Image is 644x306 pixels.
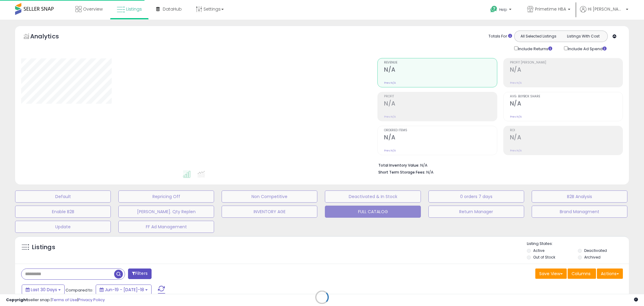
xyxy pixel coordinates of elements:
span: Profit [384,95,497,98]
strong: Copyright [6,297,28,303]
span: DataHub [163,6,182,12]
a: Help [485,1,517,20]
b: Short Term Storage Fees: [378,170,425,175]
span: N/A [426,169,434,175]
button: All Selected Listings [516,32,561,40]
h2: N/A [510,134,623,142]
b: Total Inventory Value: [378,163,419,168]
button: FULL CATALOG [325,206,421,218]
span: Hi [PERSON_NAME] [588,6,624,12]
button: 0 orders 7 days [428,190,524,203]
span: Help [499,7,507,12]
div: Include Returns [510,45,559,52]
h2: N/A [510,66,623,74]
small: Prev: N/A [510,115,522,119]
h2: N/A [384,134,497,142]
div: Totals For [489,34,512,39]
button: Deactivated & In Stock [325,190,421,203]
li: N/A [378,161,618,168]
span: Ordered Items [384,129,497,132]
span: ROI [510,129,623,132]
span: Profit [PERSON_NAME] [510,61,623,64]
h2: N/A [384,66,497,74]
div: Include Ad Spend [559,45,616,52]
button: Update [15,221,111,233]
small: Prev: N/A [384,115,396,119]
h5: Analytics [30,32,71,42]
small: Prev: N/A [510,81,522,85]
button: Return Manager [428,206,524,218]
button: Repricing Off [118,190,214,203]
button: Listings With Cost [561,32,606,40]
a: Hi [PERSON_NAME] [580,6,628,20]
i: Get Help [490,5,498,13]
button: [PERSON_NAME]. Qty Replen [118,206,214,218]
button: INVENTORY AGE [222,206,317,218]
span: Overview [83,6,103,12]
small: Prev: N/A [384,81,396,85]
button: B2B Analysis [532,190,627,203]
small: Prev: N/A [384,149,396,152]
h2: N/A [510,100,623,108]
span: Primetime HBA [535,6,566,12]
button: Default [15,190,111,203]
button: Brand Managment [532,206,627,218]
h2: N/A [384,100,497,108]
span: Avg. Buybox Share [510,95,623,98]
span: Listings [126,6,142,12]
button: Non Competitive [222,190,317,203]
button: FF Ad Management [118,221,214,233]
small: Prev: N/A [510,149,522,152]
button: Enable B2B [15,206,111,218]
div: seller snap | | [6,297,105,303]
span: Revenue [384,61,497,64]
